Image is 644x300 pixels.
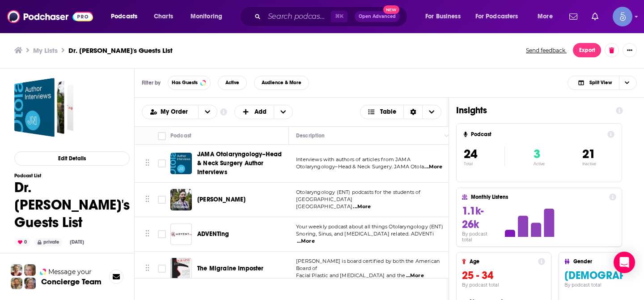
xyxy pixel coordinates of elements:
img: Jules Profile [24,264,36,276]
h3: Concierge Team [41,277,102,286]
span: ⌘ K [331,11,347,22]
button: Show More Button [623,43,637,57]
span: Add [254,109,267,115]
input: Search podcasts, credits, & more... [264,9,331,24]
img: User Profile [613,7,632,26]
button: Move [144,227,150,241]
span: Interviews with authors of articles from JAMA [296,156,411,163]
span: Facial Plastic and [MEDICAL_DATA] and the [296,272,405,279]
button: Send feedback. [523,47,569,54]
span: 3 [534,146,540,162]
span: Has Guests [172,80,198,85]
h2: Choose View [360,105,442,119]
h4: By podcast total [462,282,545,288]
span: Your weekly podcast about all things Otolaryngology (ENT) [296,223,443,230]
button: open menu [198,105,217,119]
button: open menu [419,9,472,24]
a: Dr. Ben's Guests List [14,78,73,137]
p: Inactive [582,162,596,166]
button: Choose View [568,76,637,90]
a: Show notifications dropdown [588,9,602,24]
button: open menu [184,9,234,24]
span: For Business [425,10,461,23]
span: New [383,5,399,14]
button: Open AdvancedNew [355,11,400,22]
span: Audience & More [262,80,301,85]
img: Podchaser - Follow, Share and Rate Podcasts [7,8,93,25]
span: Toggle select row [158,159,166,167]
div: [DATE] [66,239,88,246]
div: private [34,238,63,246]
button: Audience & More [254,76,309,90]
img: Aaron Trinidade [170,189,192,210]
button: open menu [105,9,149,24]
button: Has Guests [168,76,211,90]
span: For Podcasters [475,10,518,23]
div: Sort Direction [403,105,422,119]
a: ADVENTing [197,230,229,239]
span: Open Advanced [359,14,396,19]
button: open menu [531,9,564,24]
span: ...More [424,163,442,171]
h3: Dr. [PERSON_NAME]'s Guests List [68,46,173,55]
h3: Podcast List [14,173,130,179]
span: 1.1k-26k [462,204,483,231]
span: Toggle select row [158,265,166,273]
button: Active [218,76,247,90]
button: Move [144,157,150,170]
span: Toggle select row [158,196,166,204]
span: JAMA Otolaryngology–Head & Neck Surgery Author Interviews [197,150,282,176]
h3: Filter by [142,80,161,86]
span: More [538,10,553,23]
span: Monitoring [191,10,222,23]
a: JAMA Otolaryngology–Head & Neck Surgery Author Interviews [197,150,286,177]
span: Otolaryngology (ENT) podcasts for the students of [GEOGRAPHIC_DATA] [296,189,420,202]
h2: Choose List sort [142,105,217,119]
div: Search podcasts, credits, & more... [248,6,416,27]
button: Show profile menu [613,7,632,26]
span: Otolaryngology–Head & Neck Surgery. JAMA Otola [296,163,424,170]
button: Column Actions [441,130,452,141]
span: Message your [48,267,92,276]
button: Move [144,262,150,275]
button: Edit Details [14,151,130,166]
button: + Add [234,105,293,119]
h1: Insights [456,105,609,116]
span: ...More [297,238,315,245]
img: The Migraine Imposter [170,258,192,279]
p: Total [464,162,504,166]
span: 21 [582,146,595,162]
a: Show additional information [220,108,227,116]
span: ...More [406,272,424,279]
span: Split View [589,80,612,85]
h4: Age [470,258,534,265]
span: [PERSON_NAME] is board certified by both the American Board of [296,258,440,271]
img: JAMA Otolaryngology–Head & Neck Surgery Author Interviews [170,153,192,174]
img: Jon Profile [11,278,22,289]
span: My Order [161,109,191,115]
a: Show notifications dropdown [566,9,581,24]
button: open menu [470,9,531,24]
div: Podcast [170,130,191,141]
a: Charts [148,9,178,24]
img: ADVENTing [170,223,192,245]
div: 0 [14,238,30,246]
button: Export [573,43,601,57]
img: Sydney Profile [11,264,22,276]
div: Open Intercom Messenger [614,252,635,273]
span: ...More [353,203,371,210]
h1: Dr. [PERSON_NAME]'s Guests List [14,179,130,231]
a: [PERSON_NAME] [197,195,246,204]
span: Snoring, Sinus, and [MEDICAL_DATA] related. ADVENTi [296,231,434,237]
h4: Monthly Listens [471,194,605,200]
span: Toggle select row [158,230,166,238]
h3: My Lists [33,46,58,55]
span: [GEOGRAPHIC_DATA] [296,203,352,210]
a: The Migraine Imposter [197,264,264,273]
